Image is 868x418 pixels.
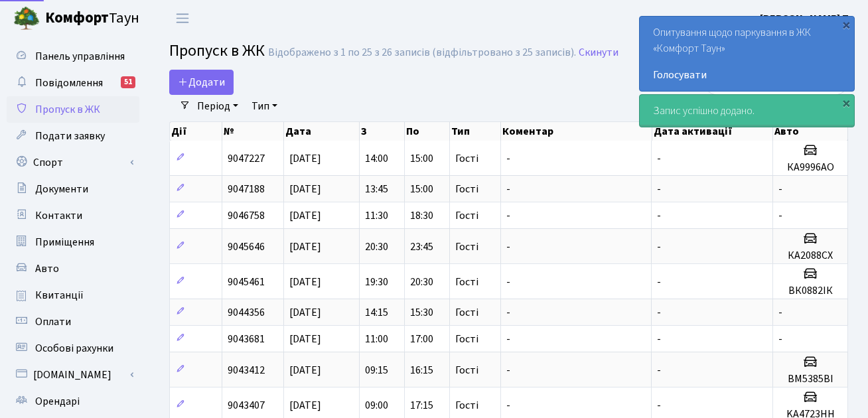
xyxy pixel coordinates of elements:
[45,7,109,29] b: Комфорт
[35,288,84,303] span: Квитанції
[45,7,139,30] span: Таун
[7,309,139,335] a: Оплати
[289,151,321,166] span: [DATE]
[410,305,433,320] span: 15:30
[640,95,854,127] div: Запис успішно додано.
[228,208,265,223] span: 9046758
[657,363,661,378] span: -
[778,208,782,223] span: -
[455,184,478,194] span: Гості
[657,208,661,223] span: -
[289,305,321,320] span: [DATE]
[192,95,244,117] a: Період
[506,151,510,166] span: -
[35,49,125,64] span: Панель управління
[7,176,139,202] a: Документи
[506,240,510,254] span: -
[410,240,433,254] span: 23:45
[121,76,135,88] div: 51
[365,305,388,320] span: 14:15
[410,182,433,196] span: 15:00
[405,122,450,141] th: По
[7,335,139,362] a: Особові рахунки
[7,388,139,415] a: Орендарі
[653,67,841,83] a: Голосувати
[7,229,139,255] a: Приміщення
[228,305,265,320] span: 9044356
[7,96,139,123] a: Пропуск в ЖК
[7,149,139,176] a: Спорт
[410,363,433,378] span: 16:15
[365,208,388,223] span: 11:30
[657,398,661,413] span: -
[506,332,510,346] span: -
[35,314,71,329] span: Оплати
[35,129,105,143] span: Подати заявку
[35,261,59,276] span: Авто
[501,122,652,141] th: Коментар
[365,332,388,346] span: 11:00
[365,151,388,166] span: 14:00
[455,242,478,252] span: Гості
[7,70,139,96] a: Повідомлення51
[455,400,478,411] span: Гості
[289,363,321,378] span: [DATE]
[169,39,265,62] span: Пропуск в ЖК
[410,275,433,289] span: 20:30
[839,96,853,109] div: ×
[455,153,478,164] span: Гості
[178,75,225,90] span: Додати
[455,365,478,376] span: Гості
[410,398,433,413] span: 17:15
[268,46,576,59] div: Відображено з 1 по 25 з 26 записів (відфільтровано з 25 записів).
[289,208,321,223] span: [DATE]
[410,208,433,223] span: 18:30
[506,208,510,223] span: -
[35,102,100,117] span: Пропуск в ЖК
[365,275,388,289] span: 19:30
[778,182,782,196] span: -
[365,182,388,196] span: 13:45
[773,122,848,141] th: Авто
[289,275,321,289] span: [DATE]
[228,332,265,346] span: 9043681
[228,398,265,413] span: 9043407
[166,7,199,29] button: Переключити навігацію
[778,161,842,174] h5: КА9996АО
[778,249,842,262] h5: КА2088СХ
[365,398,388,413] span: 09:00
[7,43,139,70] a: Панель управління
[657,182,661,196] span: -
[35,182,88,196] span: Документи
[839,18,853,31] div: ×
[579,46,618,59] a: Скинути
[222,122,285,141] th: №
[289,398,321,413] span: [DATE]
[778,332,782,346] span: -
[7,282,139,309] a: Квитанції
[289,332,321,346] span: [DATE]
[228,182,265,196] span: 9047188
[365,363,388,378] span: 09:15
[289,240,321,254] span: [DATE]
[228,275,265,289] span: 9045461
[778,373,842,385] h5: BM5385BI
[455,277,478,287] span: Гості
[7,202,139,229] a: Контакти
[170,122,222,141] th: Дії
[410,151,433,166] span: 15:00
[640,17,854,91] div: Опитування щодо паркування в ЖК «Комфорт Таун»
[506,182,510,196] span: -
[35,235,94,249] span: Приміщення
[778,305,782,320] span: -
[657,240,661,254] span: -
[657,151,661,166] span: -
[228,240,265,254] span: 9045646
[35,341,113,356] span: Особові рахунки
[652,122,774,141] th: Дата активації
[450,122,501,141] th: Тип
[228,151,265,166] span: 9047227
[455,307,478,318] span: Гості
[455,334,478,344] span: Гості
[657,275,661,289] span: -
